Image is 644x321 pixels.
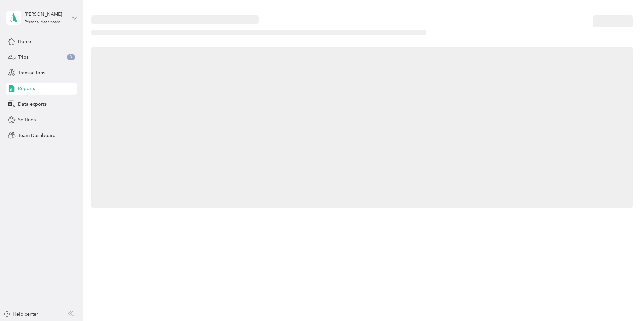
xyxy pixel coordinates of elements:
span: 3 [67,54,75,60]
button: Help center [4,311,38,318]
iframe: Everlance-gr Chat Button Frame [606,283,644,321]
span: Team Dashboard [18,132,56,139]
div: Personal dashboard [25,20,61,24]
span: Home [18,38,31,45]
span: Trips [18,54,28,61]
span: Data exports [18,101,47,108]
span: Transactions [18,69,45,76]
span: Settings [18,116,36,123]
div: [PERSON_NAME] [25,11,67,18]
span: Reports [18,85,35,92]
